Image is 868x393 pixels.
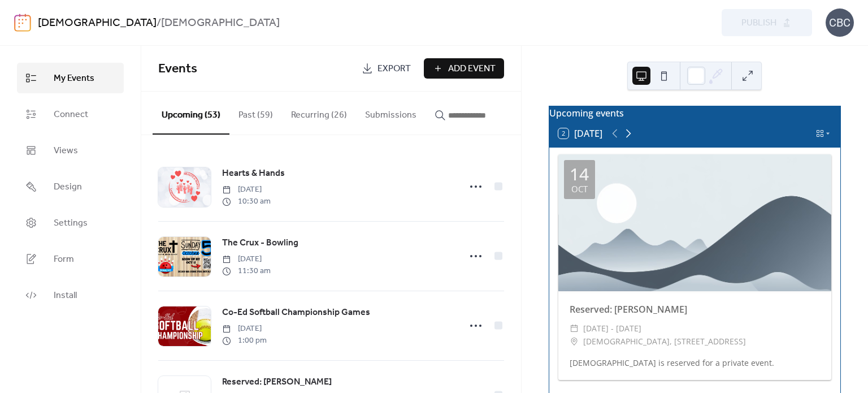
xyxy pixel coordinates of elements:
[222,335,267,347] span: 1:00 pm
[222,375,332,389] span: Reserved: [PERSON_NAME]
[570,322,579,335] div: ​
[17,244,124,274] a: Form
[54,108,88,122] span: Connect
[222,265,271,277] span: 11:30 am
[282,92,356,133] button: Recurring (26)
[222,323,267,335] span: [DATE]
[583,335,746,348] span: [DEMOGRAPHIC_DATA], [STREET_ADDRESS]
[17,208,124,238] a: Settings
[17,99,124,129] a: Connect
[222,253,271,265] span: [DATE]
[356,92,426,133] button: Submissions
[153,92,229,135] button: Upcoming (53)
[424,58,504,79] button: Add Event
[54,72,94,85] span: My Events
[571,185,588,193] div: Oct
[54,180,82,194] span: Design
[161,12,280,34] b: [DEMOGRAPHIC_DATA]
[570,335,579,348] div: ​
[222,166,285,181] a: Hearts & Hands
[222,306,370,319] span: Co-Ed Softball Championship Games
[17,171,124,202] a: Design
[17,135,124,166] a: Views
[549,106,840,120] div: Upcoming events
[448,62,496,76] span: Add Event
[570,166,589,183] div: 14
[222,375,332,390] a: Reserved: [PERSON_NAME]
[38,12,157,34] a: [DEMOGRAPHIC_DATA]
[222,196,271,208] span: 10:30 am
[54,289,77,303] span: Install
[222,236,298,250] span: The Crux - Bowling
[222,167,285,180] span: Hearts & Hands
[377,62,411,76] span: Export
[229,92,282,133] button: Past (59)
[554,126,606,141] button: 2[DATE]
[558,357,831,369] div: [DEMOGRAPHIC_DATA] is reserved for a private event.
[558,303,831,316] div: Reserved: [PERSON_NAME]
[14,14,31,32] img: logo
[583,322,641,335] span: [DATE] - [DATE]
[826,8,854,37] div: CBC
[222,184,271,196] span: [DATE]
[17,63,124,93] a: My Events
[157,12,161,34] b: /
[158,57,197,81] span: Events
[54,217,88,230] span: Settings
[54,253,74,266] span: Form
[222,305,370,320] a: Co-Ed Softball Championship Games
[54,144,78,158] span: Views
[353,58,419,79] a: Export
[222,236,298,251] a: The Crux - Bowling
[17,280,124,310] a: Install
